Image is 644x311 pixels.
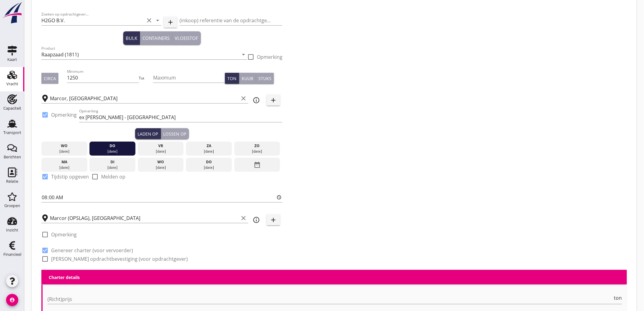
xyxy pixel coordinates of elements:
div: za [187,143,230,149]
div: [DATE] [43,165,86,170]
div: [DATE] [91,165,134,170]
i: add [270,216,277,224]
input: Opmerking [79,112,282,122]
label: Tijdstip opgeven [51,174,89,180]
div: Capaciteit [3,106,21,110]
input: Zoeken op opdrachtgever... [41,16,144,25]
label: [PERSON_NAME] opdrachtbevestiging (voor opdrachtgever) [51,256,188,262]
label: Genereer charter (voor vervoerder) [51,247,133,253]
i: info_outline [253,216,260,224]
div: [DATE] [43,149,86,154]
div: zo [236,143,279,149]
div: Vracht [6,82,18,86]
div: [DATE] [139,149,182,154]
button: Kuub [239,73,256,84]
i: clear [240,214,247,222]
span: ton [614,295,622,300]
div: Kuub [242,75,253,82]
i: info_outline [253,97,260,104]
input: Maximum [153,73,225,83]
div: di [91,159,134,165]
div: wo [139,159,182,165]
i: account_circle [6,294,18,306]
div: [DATE] [139,165,182,170]
input: Product [41,50,239,59]
div: ma [43,159,86,165]
label: Melden op [101,174,125,180]
i: add [167,19,174,26]
input: Minimum [67,73,139,83]
div: [DATE] [236,149,279,154]
input: Laadplaats [50,94,239,103]
button: Laden op [135,128,161,139]
div: Ton [227,75,236,82]
i: add [270,97,277,104]
div: [DATE] [187,149,230,154]
i: clear [240,95,247,102]
div: Lossen op [163,131,187,137]
div: Financieel [3,253,21,256]
div: Stuks [258,75,271,82]
label: Opmerking [51,112,77,118]
div: Tot [139,76,153,81]
button: Ton [225,73,239,84]
button: Lossen op [161,128,189,139]
input: (Richt)prijs [47,294,613,304]
i: date_range [254,159,261,170]
div: vr [139,143,182,149]
i: clear [145,17,153,24]
div: Groepen [4,204,20,208]
i: arrow_drop_down [240,51,247,58]
label: Opmerking [257,54,282,60]
div: Vloeistof [175,35,198,42]
div: do [91,143,134,149]
div: Relatie [6,179,18,183]
div: Kaart [7,58,17,62]
button: Bulk [123,31,140,45]
button: Containers [140,31,173,45]
button: Vloeistof [173,31,201,45]
button: Stuks [256,73,274,84]
img: logo-small.a267ee39.svg [1,2,23,24]
div: Containers [142,35,170,42]
div: Inzicht [6,228,18,232]
div: Circa [44,75,56,82]
div: Bulk [126,35,137,42]
input: (inkoop) referentie van de opdrachtgever [180,16,282,25]
div: do [187,159,230,165]
i: arrow_drop_down [154,17,161,24]
div: wo [43,143,86,149]
button: Circa [41,73,58,84]
div: [DATE] [187,165,230,170]
input: Losplaats [50,213,239,223]
div: [DATE] [91,149,134,154]
label: Opmerking [51,231,77,238]
div: Berichten [4,155,21,159]
div: Laden op [138,131,158,137]
div: Transport [3,131,21,135]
